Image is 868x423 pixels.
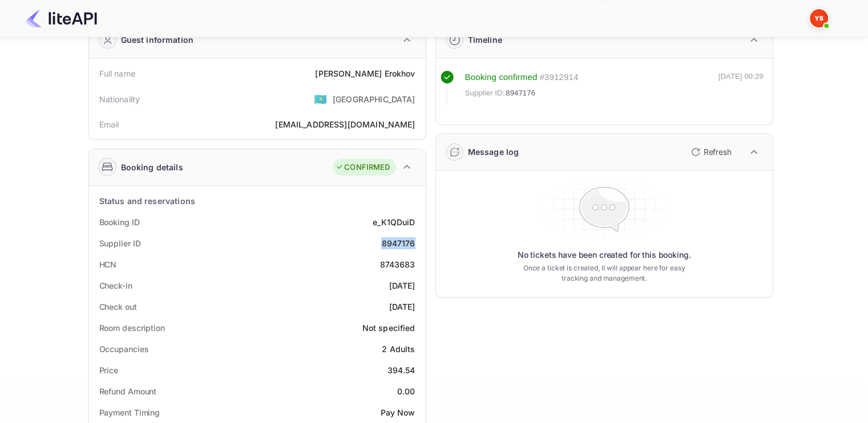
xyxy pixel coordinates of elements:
[506,87,535,99] span: 8947176
[25,9,97,27] img: LiteAPI Logo
[465,87,505,99] span: Supplier ID:
[704,146,732,158] p: Refresh
[99,364,119,376] div: Price
[99,322,165,334] div: Room description
[389,301,415,313] div: [DATE]
[380,258,415,270] div: 8743683
[99,237,141,249] div: Supplier ID
[314,89,327,109] span: United States
[99,280,132,292] div: Check-in
[468,34,502,46] div: Timeline
[389,280,415,292] div: [DATE]
[333,93,415,105] div: [GEOGRAPHIC_DATA]
[465,71,538,84] div: Booking confirmed
[336,162,390,173] div: CONFIRMED
[514,263,695,284] p: Once a ticket is created, it will appear here for easy tracking and management.
[362,322,415,334] div: Not specified
[99,258,117,270] div: HCN
[99,406,160,418] div: Payment Timing
[275,118,415,130] div: [EMAIL_ADDRESS][DOMAIN_NAME]
[380,406,415,418] div: Pay Now
[397,385,415,397] div: 0.00
[373,216,415,228] div: e_K1QDuiD
[518,249,691,261] p: No tickets have been created for this booking.
[718,71,764,104] div: [DATE] 00:29
[99,67,135,79] div: Full name
[99,301,137,313] div: Check out
[468,146,519,158] div: Message log
[387,364,415,376] div: 394.54
[684,143,736,161] button: Refresh
[810,9,828,27] img: Yandex Support
[382,343,415,355] div: 2 Adults
[99,343,149,355] div: Occupancies
[121,34,194,46] div: Guest information
[99,118,119,130] div: Email
[315,67,415,79] div: [PERSON_NAME] Erokhov
[99,385,157,397] div: Refund Amount
[99,93,140,105] div: Nationality
[121,161,183,173] div: Booking details
[99,195,195,207] div: Status and reservations
[381,237,415,249] div: 8947176
[99,216,140,228] div: Booking ID
[539,71,578,84] div: # 3912914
